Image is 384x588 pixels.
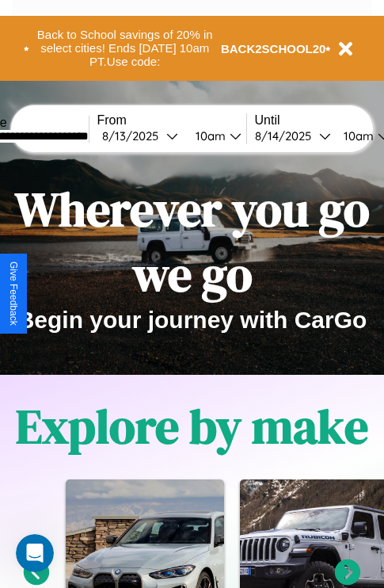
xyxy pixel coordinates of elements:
div: 8 / 13 / 2025 [102,128,166,143]
label: From [97,113,246,128]
button: 10am [183,128,246,144]
div: 10am [336,128,378,143]
div: 10am [188,128,230,143]
b: BACK2SCHOOL20 [221,42,326,55]
h1: Explore by make [16,394,368,459]
button: Back to School savings of 20% in select cities! Ends [DATE] 10am PT.Use code: [29,24,221,73]
div: Give Feedback [8,262,19,326]
div: 8 / 14 / 2025 [255,128,319,143]
button: 8/13/2025 [97,128,183,144]
iframe: Intercom live chat [16,534,54,572]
